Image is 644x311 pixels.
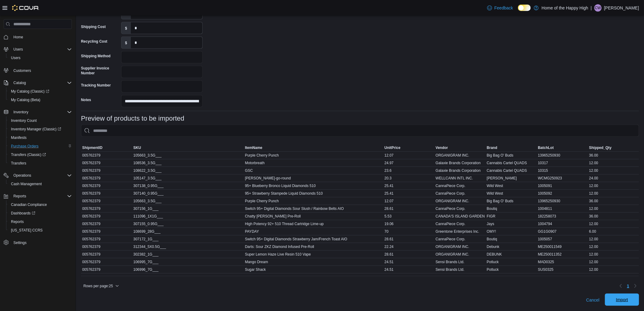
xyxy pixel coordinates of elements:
[132,258,244,266] div: 106995_7G___
[383,251,434,258] div: 28.61
[589,145,612,150] span: Shipped_Qty
[132,152,244,159] div: 105663_3.5G___
[486,144,537,151] button: Brand
[244,243,383,250] div: Darts: Sour ZKZ Diamond Infused Pre-Roll
[11,239,29,246] a: Settings
[9,96,72,104] span: My Catalog (Beta)
[486,228,537,235] div: OMY!
[13,110,28,115] span: Inventory
[435,159,486,167] div: Galaxie Brands Corporation
[9,96,43,104] a: My Catalog (Beta)
[588,159,639,167] div: 12.00
[9,134,72,141] span: Manifests
[537,197,588,205] div: 13965250930
[588,205,639,212] div: 12.00
[81,266,132,273] div: 005762379
[132,266,244,273] div: 106996_7G___
[486,175,537,182] div: [PERSON_NAME]
[13,173,31,178] span: Operations
[383,205,434,212] div: 28.61
[6,96,74,104] button: My Catalog (Beta)
[244,182,383,189] div: 95+ Blueberry Bronco Liquid Diamonds 510
[588,175,639,182] div: 24.00
[537,152,588,159] div: 13965250930
[121,37,131,48] label: $
[244,228,383,235] div: PAYDAY
[486,266,537,273] div: Potluck
[6,200,74,209] button: Canadian Compliance
[384,145,401,150] span: UnitPrice
[132,205,244,212] div: 307156_1G___
[9,180,72,188] span: Cash Management
[383,197,434,205] div: 12.07
[486,220,537,228] div: Jays
[12,5,39,11] img: Cova
[9,201,49,208] a: Canadian Compliance
[9,160,72,167] span: Transfers
[81,182,132,189] div: 005762379
[81,152,132,159] div: 005762379
[81,83,111,88] label: Tracking Number
[11,34,26,41] a: Home
[9,125,64,133] a: Inventory Manager (Classic)
[81,66,119,76] label: Supplier Invoice Number
[9,160,29,167] a: Transfers
[132,243,244,250] div: 312344_5X0.5G___
[132,251,244,258] div: 302382_1G___
[82,145,103,150] span: ShipmentID
[1,238,74,247] button: Settings
[1,171,74,180] button: Operations
[11,33,72,41] span: Home
[11,46,25,53] button: Users
[383,190,434,197] div: 25.41
[81,220,132,228] div: 005762379
[244,175,383,182] div: [PERSON_NAME]-go-round
[121,22,131,34] label: $
[435,152,486,159] div: ORGANIGRAM INC.
[133,145,141,150] span: SKU
[383,167,434,174] div: 23.6
[632,282,639,290] button: Next page
[436,145,448,150] span: Vendor
[6,87,74,96] a: My Catalog (Classic)
[81,251,132,258] div: 005762379
[588,197,639,205] div: 36.00
[13,194,26,199] span: Reports
[588,266,639,273] div: 12.00
[11,239,72,246] span: Settings
[11,46,72,53] span: Users
[81,115,184,122] h3: Preview of products to be imported
[487,145,498,150] span: Brand
[244,235,383,243] div: Switch 95+ Digital Diamonds Strawberry Jam/French Toast AIO
[486,197,537,205] div: Big Bag O' Buds
[588,167,639,174] div: 12.00
[9,151,72,158] span: Transfers (Classic)
[81,205,132,212] div: 005762379
[11,202,47,207] span: Canadian Compliance
[11,228,43,233] span: [US_STATE] CCRS
[13,35,23,40] span: Home
[486,243,537,250] div: Debunk
[9,201,72,208] span: Canadian Compliance
[627,283,629,289] span: 1
[11,108,72,116] span: Inventory
[595,4,601,12] span: CW
[81,228,132,235] div: 005762379
[542,4,588,12] p: Home of the Happy High
[132,235,244,243] div: 307172_1G___
[9,88,52,95] a: My Catalog (Classic)
[588,220,639,228] div: 12.00
[617,281,639,291] nav: Pagination for table: MemoryTable from EuiInMemoryTable
[132,190,244,197] div: 307140_0.95G___
[588,190,639,197] div: 12.00
[383,159,434,167] div: 24.97
[9,54,23,62] a: Users
[435,243,486,250] div: ORGANIGRAM INC.
[486,251,537,258] div: DEBUNK
[435,182,486,189] div: CannaPiece Corp.
[6,180,74,188] button: Cash Management
[537,144,588,151] button: BatchLot
[1,45,74,54] button: Users
[13,47,23,52] span: Users
[11,219,24,224] span: Reports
